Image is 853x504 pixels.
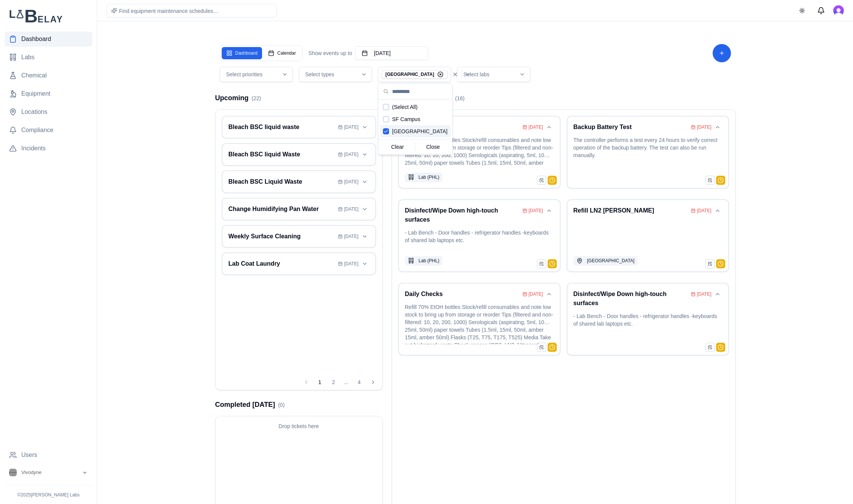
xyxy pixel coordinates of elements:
[229,205,335,214] h3: Change Humidifying Pan Water
[278,402,284,408] span: ( 0 )
[457,67,530,82] button: Select labs
[360,123,369,132] button: Expand card
[697,291,712,297] span: [DATE]
[229,123,335,132] h3: Bleach BSC liquid waste
[9,469,17,476] img: Vivodyne
[378,67,451,82] button: [GEOGRAPHIC_DATA]
[573,290,688,308] h3: Disinfect/Wipe Down high-touch surfaces
[573,206,688,215] h3: Refill LN2 [PERSON_NAME]
[5,466,92,479] button: Open organization switcher
[415,141,450,153] div: Close
[5,68,92,83] a: Chemical
[222,116,376,139] div: Bleach BSC liquid waste[DATE]Expand card
[252,95,261,101] span: ( 22 )
[567,283,729,356] div: Disinfect/Wipe Down high-touch surfaces[DATE]Collapse card- Lab Bench - Door handles - refrigerat...
[573,256,638,265] button: [GEOGRAPHIC_DATA]
[573,136,722,177] p: The controller performs a test every 24 hours to verify correct operation of the backup battery. ...
[833,5,844,16] img: Lois Tolvinski
[264,47,300,59] button: Calendar
[21,89,51,98] span: Equipment
[398,116,561,189] div: Daily Checks[DATE]Collapse cardRefill 70% EtOH bottles Stock/refill consumables and note low stoc...
[314,376,326,388] button: 1
[545,123,554,132] button: Collapse card
[327,376,340,388] button: 2
[464,71,489,78] span: Select labs
[392,115,420,123] span: SF Campus
[380,141,415,153] div: Clear
[229,232,335,241] h3: Weekly Surface Cleaning
[344,261,359,267] span: [DATE]
[344,233,359,239] span: [DATE]
[344,206,359,212] span: [DATE]
[21,144,46,153] span: Incidents
[587,258,635,264] span: [GEOGRAPHIC_DATA]
[21,53,35,62] span: Labs
[5,447,92,463] a: Users
[220,67,293,82] button: Select priorities
[573,123,688,132] h3: Backup Battery Test
[308,49,352,57] span: Show events up to
[229,259,335,268] h3: Lab Coat Laundry
[405,229,554,252] p: - Lab Bench - Door handles - refrigerator handles -keyboards of shared lab laptops etc.
[222,47,262,59] button: Dashboard
[21,35,51,44] span: Dashboard
[392,103,418,111] span: (Select All)
[21,469,41,476] span: Vivodyne
[353,376,365,388] button: 4
[229,150,335,159] h3: Bleach BSC liquid Waste
[344,179,359,185] span: [DATE]
[226,71,263,78] span: Select priorities
[392,128,448,135] span: [GEOGRAPHIC_DATA]
[529,291,543,297] span: [DATE]
[545,206,554,215] button: Collapse card
[833,5,844,16] button: Open user button
[405,136,554,168] p: Refill 70% EtOH bottles Stock/refill consumables and note low stock to bring up from storage or r...
[405,256,443,265] button: Lab (PHL)
[21,450,37,460] span: Users
[713,123,722,132] button: Collapse card
[455,95,465,101] span: ( 16 )
[545,290,554,299] button: Collapse card
[419,174,440,180] span: Lab (PHL)
[5,9,92,22] img: Lab Belay Logo
[222,225,376,248] div: Weekly Surface Cleaning[DATE]Expand card
[529,124,543,130] span: [DATE]
[398,283,561,356] div: Daily Checks[DATE]Collapse cardRefill 70% EtOH bottles Stock/refill consumables and note low stoc...
[355,46,428,60] button: [DATE]
[405,206,519,224] h3: Disinfect/Wipe Down high-touch surfaces
[795,4,809,17] button: Toggle theme
[222,170,376,193] div: Bleach BSC Liquid Waste[DATE]Expand card
[305,71,334,78] span: Select types
[697,124,712,130] span: [DATE]
[5,86,92,101] a: Equipment
[360,259,369,268] button: Expand card
[367,376,379,388] button: Next page
[360,177,369,186] button: Expand card
[697,208,712,214] span: [DATE]
[360,150,369,159] button: Expand card
[5,123,92,138] a: Compliance
[360,232,369,241] button: Expand card
[573,312,722,344] p: - Lab Bench - Door handles - refrigerator handles -keyboards of shared lab laptops etc.
[215,93,261,103] h2: Upcoming
[713,44,731,62] a: Add Task
[529,208,543,214] span: [DATE]
[405,173,443,182] button: Lab (PHL)
[813,3,829,18] button: Messages
[381,70,448,79] div: [GEOGRAPHIC_DATA]
[5,141,92,156] a: Incidents
[5,50,92,65] a: Labs
[713,206,722,215] button: Collapse card
[5,104,92,120] a: Locations
[378,99,452,154] div: Suggestions
[222,198,376,220] div: Change Humidifying Pan Water[DATE]Expand card
[222,422,376,430] p: Drop tickets here
[344,151,359,157] span: [DATE]
[222,252,376,275] div: Lab Coat Laundry[DATE]Expand card
[299,67,372,82] button: Select types
[300,376,312,388] button: Previous page
[229,177,335,186] h3: Bleach BSC Liquid Waste
[713,290,722,299] button: Collapse card
[21,126,53,135] span: Compliance
[405,290,519,299] h3: Daily Checks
